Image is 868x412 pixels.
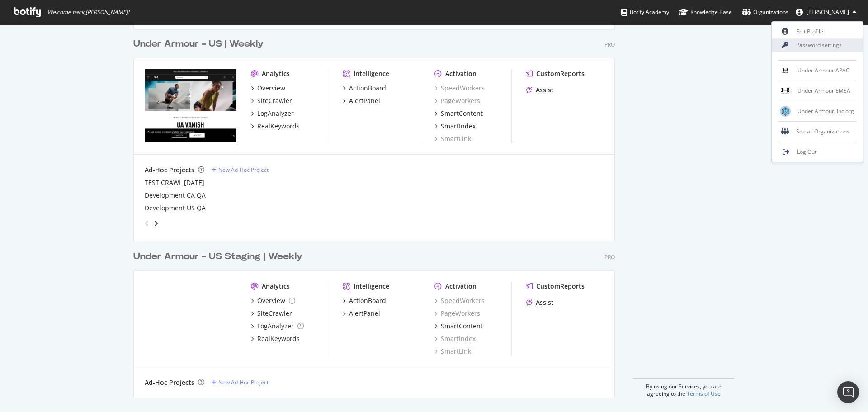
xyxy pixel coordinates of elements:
div: Pro [604,253,615,261]
div: LogAnalyzer [257,109,294,118]
div: Under Armour - US Staging | Weekly [133,250,302,263]
a: Assist [526,298,554,307]
div: SmartContent [441,322,483,331]
span: Under Armour EMEA [797,87,850,95]
a: ActionBoard [343,84,386,93]
a: Under Armour - US Staging | Weekly [133,250,306,263]
div: LogAnalyzer [257,322,294,331]
a: TEST CRAWL [DATE] [145,178,204,187]
div: ActionBoard [349,84,386,93]
a: RealKeywords [251,122,300,131]
span: Joel Herbert [807,8,849,16]
a: SmartLink [434,134,471,143]
div: Activation [445,69,476,78]
a: CustomReports [526,282,585,291]
div: angle-left [141,216,153,231]
div: Organizations [742,8,788,17]
div: SiteCrawler [257,309,292,318]
a: New Ad-Hoc Project [212,166,269,174]
a: SmartLink [434,347,471,356]
div: Under Armour - US | Weekly [133,38,264,51]
a: SpeedWorkers [434,296,485,305]
div: Assist [536,85,554,95]
div: AlertPanel [349,96,380,105]
div: By using our Services, you are agreeing to the [632,378,735,398]
div: Analytics [262,282,290,291]
a: LogAnalyzer [251,322,304,331]
div: Open Intercom Messenger [837,381,859,403]
a: Development CA QA [145,191,206,200]
img: www.underarmour.com.mx/es-mx [145,282,236,355]
div: Intelligence [354,282,389,291]
img: www.underarmour.com/en-us [145,69,236,142]
div: New Ad-Hoc Project [218,379,269,386]
div: Ad-Hoc Projects [145,166,194,175]
span: Log Out [797,148,816,156]
a: SpeedWorkers [434,84,485,93]
a: PageWorkers [434,309,480,318]
a: Overview [251,84,285,93]
div: ActionBoard [349,296,386,305]
span: Under Armour APAC [797,66,849,74]
div: SiteCrawler [257,96,292,105]
div: angle-right [153,219,159,228]
span: Welcome back, [PERSON_NAME] ! [47,9,129,16]
a: SiteCrawler [251,309,292,318]
a: ActionBoard [343,296,386,305]
a: Edit Profile [772,25,863,38]
a: AlertPanel [343,309,380,318]
div: CustomReports [536,69,585,78]
a: Overview [251,296,295,305]
a: RealKeywords [251,334,300,343]
div: SmartContent [441,109,483,118]
a: SiteCrawler [251,96,292,105]
div: RealKeywords [257,122,300,131]
a: SmartContent [434,109,483,118]
a: Password settings [772,38,863,52]
a: New Ad-Hoc Project [212,379,269,386]
a: Terms of Use [687,390,721,398]
div: SmartIndex [441,122,476,131]
div: Intelligence [354,69,389,78]
div: CustomReports [536,282,585,291]
div: See all Organizations [772,125,863,138]
a: Development US QA [145,204,206,213]
div: Overview [257,84,285,93]
a: CustomReports [526,69,585,78]
img: Under Armour EMEA [780,88,791,94]
div: Activation [445,282,476,291]
div: Overview [257,296,285,305]
span: Under Armour, Inc org [797,107,854,115]
a: Assist [526,85,554,95]
a: AlertPanel [343,96,380,105]
img: Under Armour APAC [780,67,791,73]
button: [PERSON_NAME] [788,5,863,19]
a: SmartIndex [434,334,476,343]
div: RealKeywords [257,334,300,343]
div: Analytics [262,69,290,78]
div: Pro [604,41,615,48]
div: Ad-Hoc Projects [145,378,194,387]
a: PageWorkers [434,96,480,105]
div: Assist [536,298,554,307]
div: AlertPanel [349,309,380,318]
a: SmartIndex [434,122,476,131]
a: Log Out [772,145,863,159]
div: Botify Academy [621,8,669,17]
a: LogAnalyzer [251,109,294,118]
a: SmartContent [434,322,483,331]
div: New Ad-Hoc Project [218,166,269,174]
a: Under Armour - US | Weekly [133,38,267,51]
div: Knowledge Base [679,8,732,17]
img: Under Armour, Inc org [780,106,791,117]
